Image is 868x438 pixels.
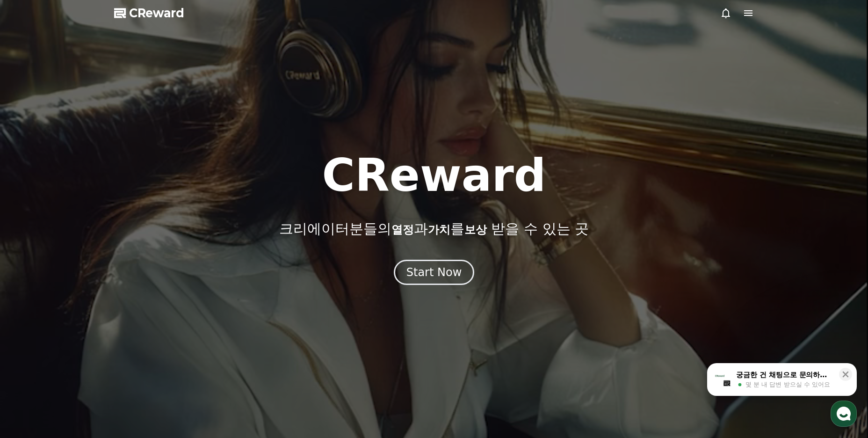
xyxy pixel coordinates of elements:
[394,269,475,278] a: Start Now
[322,153,546,198] h1: CReward
[428,223,450,236] span: 가치
[391,223,414,236] span: 열정
[279,220,589,237] p: 크리에이터분들의 과 를 받을 수 있는 곳
[406,265,462,280] div: Start Now
[464,223,487,236] span: 보상
[114,6,184,21] a: CReward
[394,260,475,285] button: Start Now
[129,6,184,21] span: CReward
